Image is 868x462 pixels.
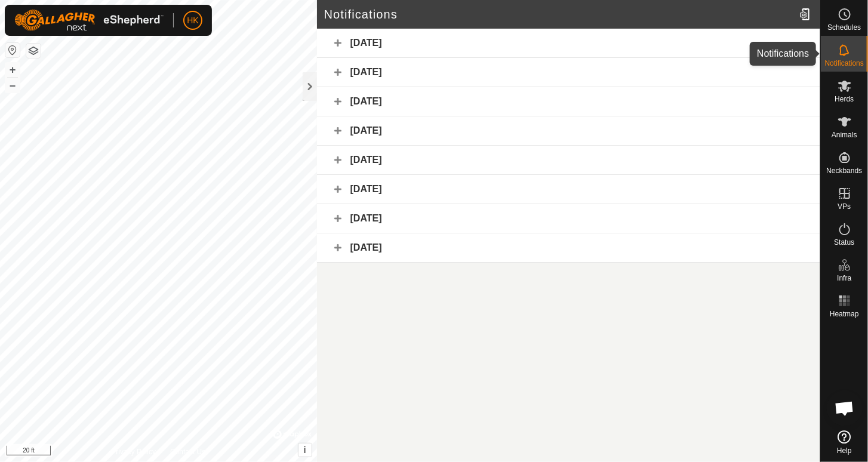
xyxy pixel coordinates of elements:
[14,10,164,31] img: Gallagher Logo
[5,43,20,57] button: Reset Map
[317,87,820,116] div: [DATE]
[324,7,795,21] h2: Notifications
[835,96,854,103] span: Herds
[5,63,20,77] button: +
[317,175,820,204] div: [DATE]
[317,233,820,263] div: [DATE]
[317,204,820,233] div: [DATE]
[837,447,852,454] span: Help
[187,14,198,27] span: HK
[832,131,857,138] span: Animals
[26,44,41,58] button: Map Layers
[837,275,851,282] span: Infra
[298,443,312,457] button: i
[838,203,851,210] span: VPs
[111,446,156,457] a: Privacy Policy
[826,167,862,174] span: Neckbands
[170,446,205,457] a: Contact Us
[830,310,859,318] span: Heatmap
[821,426,868,459] a: Help
[303,445,306,455] span: i
[317,58,820,87] div: [DATE]
[5,78,20,93] button: –
[834,239,854,246] span: Status
[317,146,820,175] div: [DATE]
[317,29,820,58] div: [DATE]
[317,116,820,146] div: [DATE]
[827,390,863,426] a: Chat öffnen
[825,60,864,67] span: Notifications
[827,24,861,31] span: Schedules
